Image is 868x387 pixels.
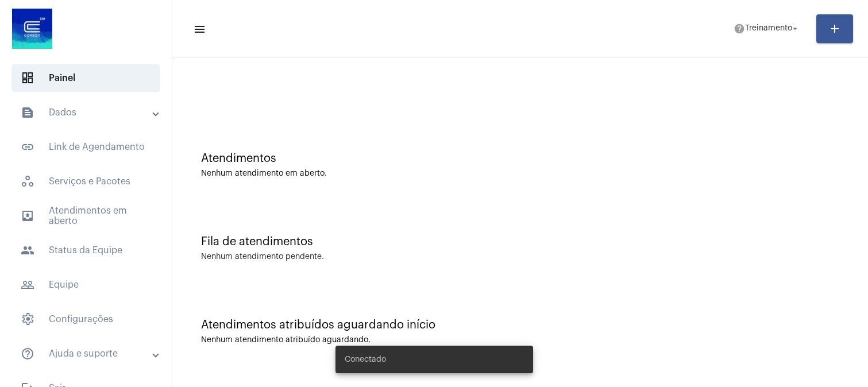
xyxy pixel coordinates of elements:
[21,278,34,292] mat-icon: sidenav icon
[21,71,34,85] span: sidenav icon
[7,340,172,367] mat-expansion-panel-header: sidenav iconAjuda e suporte
[790,24,800,34] mat-icon: arrow_drop_down
[21,175,34,188] span: sidenav icon
[201,253,324,261] div: Nenhum atendimento pendente.
[201,152,839,165] div: Atendimentos
[11,305,160,333] span: Configurações
[11,202,160,230] span: Atendimentos em aberto
[734,23,745,34] mat-icon: help
[727,17,807,40] button: Treinamento
[201,336,839,345] div: Nenhum atendimento atribuído aguardando.
[745,25,792,33] span: Treinamento
[11,133,160,161] span: Link de Agendamento
[21,312,34,326] span: sidenav icon
[21,243,34,257] mat-icon: sidenav icon
[11,271,160,299] span: Equipe
[345,354,386,365] span: Conectado
[201,169,839,178] div: Nenhum atendimento em aberto.
[11,237,160,264] span: Status da Equipe
[21,140,34,154] mat-icon: sidenav icon
[21,106,153,119] mat-panel-title: Dados
[201,235,839,248] div: Fila de atendimentos
[9,6,55,52] img: d4669ae0-8c07-2337-4f67-34b0df7f5ae4.jpeg
[7,99,172,126] mat-expansion-panel-header: sidenav iconDados
[21,209,34,223] mat-icon: sidenav icon
[11,64,160,92] span: Painel
[21,106,34,119] mat-icon: sidenav icon
[21,347,153,361] mat-panel-title: Ajuda e suporte
[11,168,160,195] span: Serviços e Pacotes
[193,22,205,36] mat-icon: sidenav icon
[21,347,34,361] mat-icon: sidenav icon
[201,319,839,331] div: Atendimentos atribuídos aguardando início
[828,22,842,36] mat-icon: add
